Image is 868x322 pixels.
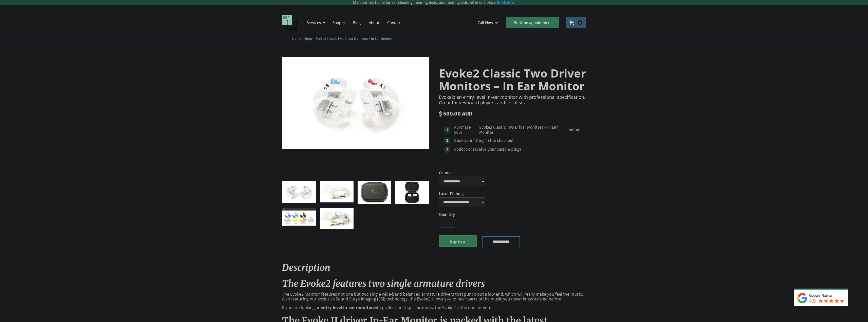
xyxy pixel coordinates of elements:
li: 〉 [292,36,304,41]
a: Buy now [439,235,477,247]
strong: entry-level in-ear monitor [321,305,373,310]
em: The Evoke2 features two single armature drivers [282,278,485,289]
div: Services [307,20,321,25]
div: Shop [333,20,341,25]
a: Blog [349,15,365,30]
a: open lightbox [320,208,354,229]
div: $ 500.00 AUD [439,110,586,117]
a: home [282,15,297,30]
em: Description [282,262,330,273]
div: online [569,127,580,132]
img: Evoke2 Classic Two Driver Monitors – In Ear Monitor [282,57,429,149]
div: 1 [446,128,448,132]
a: open lightbox [395,181,429,203]
a: Book an appointment [506,17,559,28]
div: Services [304,15,327,30]
div: Shop [329,15,347,30]
label: Colour [439,171,485,175]
a: Open cart [566,17,586,28]
p: If you are looking an with professional specifications, the Evoke2 is the one for you. [282,305,586,310]
div: 2 [446,139,448,142]
label: Laser Etching [439,191,485,196]
label: Quantity [439,212,455,217]
a: About [365,15,383,30]
span: Shop [304,37,312,41]
h1: Evoke2 Classic Two Driver Monitors – In Ear Monitor [439,67,586,92]
div: Evoke2 Classic Two Driver Monitors – In Ear Monitor [479,125,568,135]
a: Home [292,36,301,41]
li: 〉 [304,36,316,41]
div: Book your fitting in the checkout [454,138,514,143]
a: open lightbox [282,208,316,226]
a: Evoke2 Classic Two Driver Monitors – In Ear Monitor [316,36,393,41]
a: open lightbox [282,181,316,203]
p: The Evoke2 Monitor features not one but two single wide-band balanced armature drivers that punch... [282,292,586,301]
span: Evoke2 Classic Two Driver Monitors – In Ear Monitor [316,37,393,41]
a: Shop [304,36,312,41]
div: 0 [578,20,582,25]
div: 3 [446,147,448,151]
div: Purchase your [454,125,478,135]
div: Collect or receive your custom plugs [454,147,521,152]
a: open lightbox [282,57,429,149]
a: Contact [383,15,404,30]
a: open lightbox [358,181,391,203]
a: open lightbox [320,181,354,202]
p: Evoke2: an entry-level in-ear monitor with professional specification. Great for keyboard players... [439,94,586,105]
div: Call Now [478,20,493,25]
span: Home [292,37,301,41]
div: Call Now [474,15,504,30]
